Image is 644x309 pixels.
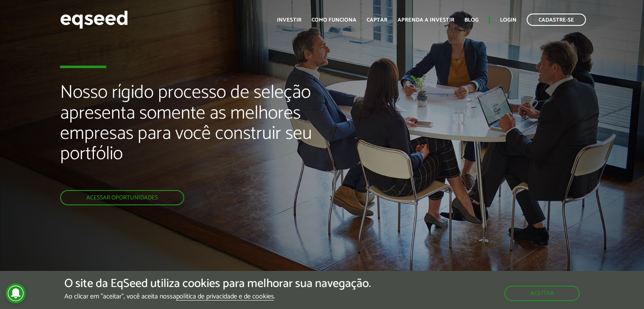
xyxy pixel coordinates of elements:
[60,83,370,190] h2: Nosso rígido processo de seleção apresenta somente as melhores empresas para você construir seu p...
[464,17,478,23] a: Blog
[398,17,454,23] a: Aprenda a investir
[312,17,357,23] a: Como funciona
[60,8,128,31] img: EqSeed
[64,277,371,290] h5: O site da EqSeed utiliza cookies para melhorar sua navegação.
[60,190,184,205] a: Acessar oportunidades
[277,17,301,23] a: Investir
[367,17,387,23] a: Captar
[504,286,580,301] button: Aceitar
[500,17,517,23] a: Login
[64,292,371,301] p: Ao clicar em "aceitar", você aceita nossa .
[176,293,274,301] a: política de privacidade e de cookies
[527,14,586,26] a: Cadastre-se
